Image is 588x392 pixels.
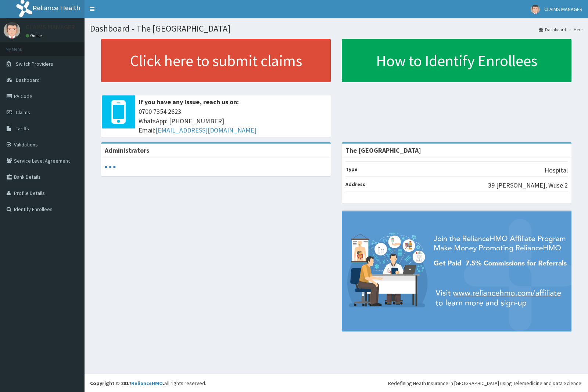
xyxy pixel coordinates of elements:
img: User Image [531,5,540,14]
strong: Copyright © 2017 . [90,380,164,386]
a: Online [26,33,43,38]
strong: The [GEOGRAPHIC_DATA] [345,146,421,155]
b: Type [345,166,358,173]
img: provider-team-banner.png [342,211,571,331]
span: 0700 7354 2623 WhatsApp: [PHONE_NUMBER] Email: [139,107,327,135]
p: Hospital [545,166,568,175]
span: Claims [16,109,30,116]
span: Tariffs [16,125,29,132]
span: Dashboard [16,77,40,83]
svg: audio-loading [105,161,116,173]
span: CLAIMS MANAGER [544,6,582,12]
a: How to Identify Enrollees [342,39,571,82]
div: Redefining Heath Insurance in [GEOGRAPHIC_DATA] using Telemedicine and Data Science! [388,380,582,387]
b: Administrators [105,146,149,155]
a: RelianceHMO [131,380,163,386]
b: Address [345,181,365,188]
a: [EMAIL_ADDRESS][DOMAIN_NAME] [155,126,257,134]
span: Switch Providers [16,61,53,67]
h1: Dashboard - The [GEOGRAPHIC_DATA] [90,24,582,33]
a: Dashboard [539,26,566,33]
b: If you have any issue, reach us on: [139,98,239,106]
p: CLAIMS MANAGER [26,24,75,30]
li: Here [567,26,582,33]
p: 39 [PERSON_NAME], Wuse 2 [488,181,568,190]
img: User Image [4,22,20,39]
a: Click here to submit claims [101,39,331,82]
